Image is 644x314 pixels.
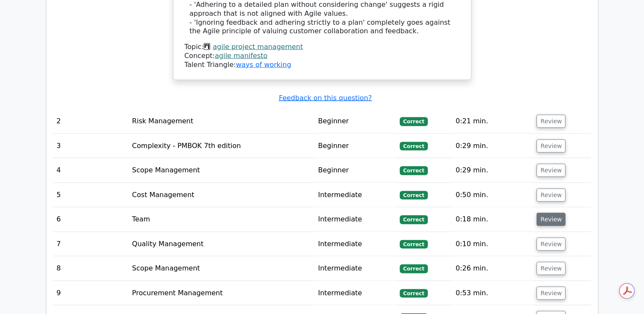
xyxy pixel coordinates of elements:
[279,94,372,102] a: Feedback on this question?
[400,166,427,175] span: Correct
[53,158,129,183] td: 4
[400,191,427,200] span: Correct
[400,265,427,273] span: Correct
[129,281,315,305] td: Procurement Management
[537,164,566,177] button: Review
[129,109,315,134] td: Risk Management
[452,256,533,281] td: 0:26 min.
[129,256,315,281] td: Scope Management
[53,207,129,232] td: 6
[537,140,566,153] button: Review
[53,232,129,256] td: 7
[53,109,129,134] td: 2
[236,61,291,69] a: ways of working
[452,281,533,305] td: 0:53 min.
[315,256,396,281] td: Intermediate
[400,142,427,151] span: Correct
[537,115,566,128] button: Review
[215,52,268,60] a: agile manifesto
[537,238,566,251] button: Review
[537,189,566,202] button: Review
[400,117,427,126] span: Correct
[452,183,533,207] td: 0:50 min.
[185,43,460,69] div: Talent Triangle:
[53,134,129,158] td: 3
[400,215,427,224] span: Correct
[53,281,129,305] td: 9
[537,262,566,275] button: Review
[185,52,460,61] div: Concept:
[213,43,303,51] a: agile project management
[129,134,315,158] td: Complexity - PMBOK 7th edition
[129,158,315,183] td: Scope Management
[315,281,396,305] td: Intermediate
[53,183,129,207] td: 5
[315,232,396,256] td: Intermediate
[129,207,315,232] td: Team
[452,232,533,256] td: 0:10 min.
[315,109,396,134] td: Beginner
[129,183,315,207] td: Cost Management
[53,256,129,281] td: 8
[400,289,427,298] span: Correct
[185,43,460,52] div: Topic:
[537,213,566,226] button: Review
[452,134,533,158] td: 0:29 min.
[452,109,533,134] td: 0:21 min.
[452,158,533,183] td: 0:29 min.
[315,134,396,158] td: Beginner
[537,287,566,300] button: Review
[315,183,396,207] td: Intermediate
[315,207,396,232] td: Intermediate
[129,232,315,256] td: Quality Management
[315,158,396,183] td: Beginner
[400,240,427,249] span: Correct
[452,207,533,232] td: 0:18 min.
